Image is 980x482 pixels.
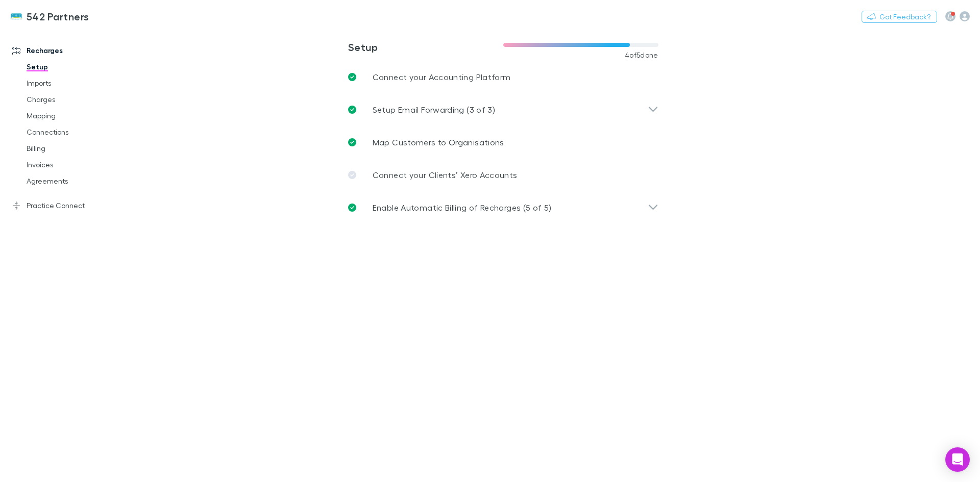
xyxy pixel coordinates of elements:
a: Connections [16,124,138,140]
a: Practice Connect [2,197,138,214]
p: Connect your Clients’ Xero Accounts [373,169,518,181]
p: Enable Automatic Billing of Recharges (5 of 5) [373,201,552,214]
a: Connect your Clients’ Xero Accounts [340,159,667,191]
p: Setup Email Forwarding (3 of 3) [373,104,495,116]
a: Recharges [2,42,138,59]
a: Invoices [16,157,138,173]
span: 4 of 5 done [625,51,658,59]
a: Connect your Accounting Platform [340,61,667,93]
h3: Setup [348,41,503,53]
a: Setup [16,59,138,75]
a: Billing [16,140,138,157]
a: Mapping [16,108,138,124]
button: Got Feedback? [862,11,937,23]
div: Enable Automatic Billing of Recharges (5 of 5) [340,191,667,224]
a: 542 Partners [4,4,95,29]
a: Agreements [16,173,138,189]
p: Connect your Accounting Platform [373,71,511,83]
a: Charges [16,91,138,108]
div: Open Intercom Messenger [945,447,970,472]
div: Setup Email Forwarding (3 of 3) [340,93,667,126]
img: 542 Partners's Logo [10,10,22,22]
h3: 542 Partners [27,10,89,22]
p: Map Customers to Organisations [373,136,504,148]
a: Map Customers to Organisations [340,126,667,159]
a: Imports [16,75,138,91]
